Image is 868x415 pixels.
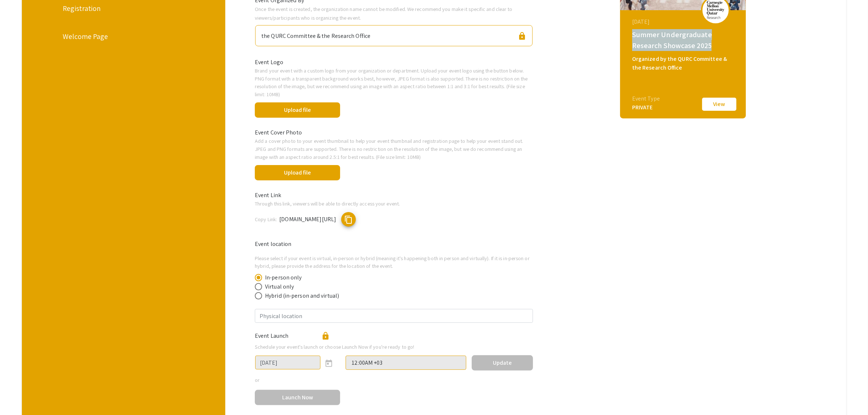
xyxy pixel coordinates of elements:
[362,216,382,223] span: Copied!
[347,164,364,181] span: done
[5,382,31,410] iframe: Chat
[347,101,364,118] span: done
[632,29,736,51] div: Summer Undergraduate Research Showcase 2025
[63,31,184,42] div: Welcome Page
[341,212,356,227] button: copy submission link button
[63,3,184,14] div: Registration
[262,291,339,300] span: Hybrid (in-person and virtual)
[632,94,660,103] div: Event Type
[321,332,330,340] span: lock
[346,356,466,370] div: 12:00AM +03
[347,387,364,404] span: done
[255,67,533,98] p: Brand your event with a custom logo from your organization or department. Upload your event logo ...
[255,200,533,208] p: Through this link, viewers will be able to directly access your event.
[518,32,526,40] span: lock
[249,376,538,384] div: or
[255,309,533,323] input: Physical location
[322,356,336,370] button: Open calendar
[255,165,340,180] button: Upload file
[279,215,336,223] span: [DOMAIN_NAME][URL]
[255,240,533,248] p: Event location
[701,97,737,112] button: View
[249,128,538,137] div: Event Cover Photo
[472,355,533,371] button: Update
[255,5,513,21] span: Once the event is created, the organization name cannot be modified. We recommend you make it spe...
[344,215,353,224] span: content_copy
[632,55,736,72] div: Organized by the QURC Committee & the Research Office
[249,191,538,200] div: Event Link
[255,216,277,223] span: Copy Link:
[255,137,533,161] p: Add a cover photo to your event thumbnail to help your event thumbnail and registration page to h...
[255,343,533,351] p: Schedule your event's launch or choose Launch Now if you're ready to go!
[632,103,660,112] div: PRIVATE
[262,282,294,291] span: Virtual only
[255,390,340,405] button: Launch Now
[262,273,301,282] span: In-person only
[255,102,340,118] button: Upload file
[705,1,727,19] img: summer-undergraduate-research-showcase-2025_eventLogo_367938_.png
[255,254,533,270] p: Please select if your event is virtual, in-person or hybrid (meaning it's happening both in perso...
[249,58,538,67] div: Event Logo
[632,17,736,26] div: [DATE]
[261,28,370,40] div: the QURC Committee & the Research Office
[249,332,322,343] div: Event Launch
